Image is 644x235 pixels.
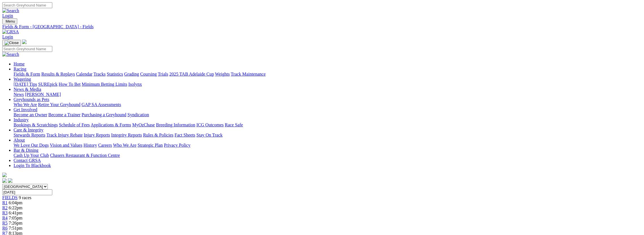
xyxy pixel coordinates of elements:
[14,158,41,163] a: Contact GRSA
[2,173,7,177] img: logo-grsa-white.png
[50,143,82,148] a: Vision and Values
[2,210,8,215] a: R3
[107,72,123,76] a: Statistics
[111,133,142,137] a: Integrity Reports
[14,112,642,117] div: Get Involved
[2,24,642,29] a: Fields & Form - [GEOGRAPHIC_DATA] - Fields
[14,102,37,107] a: Who We Are
[2,34,13,39] a: Login
[215,72,230,76] a: Weights
[2,221,8,225] a: R5
[82,82,127,87] a: Minimum Betting Limits
[2,189,52,195] input: Select date
[82,102,121,107] a: GAP SA Assessments
[169,72,214,76] a: 2025 TAB Adelaide Cup
[2,205,8,210] a: R2
[2,8,19,13] img: Search
[132,122,155,127] a: MyOzChase
[46,133,83,137] a: Track Injury Rebate
[2,226,8,230] a: R6
[25,92,61,97] a: [PERSON_NAME]
[9,221,23,225] span: 7:26pm
[14,82,642,87] div: Wagering
[14,112,47,117] a: Become an Owner
[2,2,52,8] input: Search
[14,153,642,158] div: Bar & Dining
[2,200,8,205] a: R1
[14,77,31,82] a: Wagering
[14,72,40,76] a: Fields & Form
[14,72,642,77] div: Racing
[14,128,44,132] a: Care & Integrity
[38,102,81,107] a: Retire Your Greyhound
[38,82,57,87] a: SUREpick
[2,52,19,57] img: Search
[9,216,23,220] span: 7:05pm
[14,133,45,137] a: Stewards Reports
[2,216,8,220] a: R4
[9,200,23,205] span: 6:04pm
[59,122,90,127] a: Schedule of Fees
[14,107,37,112] a: Get Involved
[6,19,15,23] span: Menu
[2,40,21,46] button: Toggle navigation
[82,112,126,117] a: Purchasing a Greyhound
[14,138,25,142] a: About
[2,46,52,52] input: Search
[138,143,163,148] a: Strategic Plan
[48,112,81,117] a: Become a Trainer
[14,117,29,122] a: Industry
[84,133,110,137] a: Injury Reports
[14,92,24,97] a: News
[98,143,112,148] a: Careers
[2,13,13,18] a: Login
[2,195,18,200] a: FIELDS
[22,39,27,44] img: logo-grsa-white.png
[14,82,37,87] a: [DATE] Tips
[19,195,31,200] span: 9 races
[8,178,12,183] img: twitter.svg
[14,122,642,128] div: Industry
[14,143,49,148] a: We Love Our Dogs
[91,122,131,127] a: Applications & Forms
[124,72,139,76] a: Grading
[50,153,120,158] a: Chasers Restaurant & Function Centre
[158,72,168,76] a: Trials
[41,72,75,76] a: Results & Replays
[14,133,642,138] div: Care & Integrity
[156,122,195,127] a: Breeding Information
[76,72,92,76] a: Calendar
[14,163,51,168] a: Login To Blackbook
[14,87,41,92] a: News & Media
[14,153,49,158] a: Cash Up Your Club
[14,92,642,97] div: News & Media
[59,82,81,87] a: How To Bet
[143,133,174,137] a: Rules & Policies
[14,143,642,148] div: About
[14,148,38,153] a: Bar & Dining
[2,178,7,183] img: facebook.svg
[9,210,23,215] span: 6:41pm
[14,102,642,107] div: Greyhounds as Pets
[196,133,222,137] a: Stay On Track
[127,112,149,117] a: Syndication
[14,62,25,66] a: Home
[94,72,106,76] a: Tracks
[128,82,142,87] a: Isolynx
[140,72,157,76] a: Coursing
[83,143,97,148] a: History
[5,41,19,45] img: Close
[196,122,224,127] a: ICG Outcomes
[14,122,58,127] a: Bookings & Scratchings
[14,67,26,71] a: Racing
[9,205,23,210] span: 6:22pm
[225,122,243,127] a: Race Safe
[113,143,136,148] a: Who We Are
